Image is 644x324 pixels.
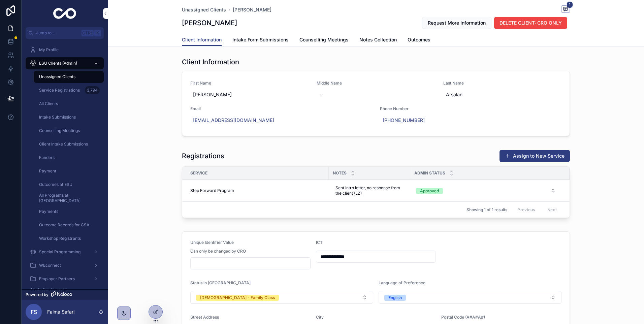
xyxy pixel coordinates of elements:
div: English [388,295,402,301]
span: Language of Preference [379,280,425,285]
span: Service [190,170,207,176]
span: DELETE CLIENT: CRO ONLY [500,20,562,26]
button: Assign to New Service [500,150,570,162]
a: My Profile [26,44,104,56]
span: Employer Partners [39,276,75,282]
div: [DEMOGRAPHIC_DATA] - Family Class [200,295,275,301]
span: All Programs at [GEOGRAPHIC_DATA] [39,193,97,203]
span: 1 [567,1,573,8]
span: Arsalan [446,91,559,98]
a: Intake Submissions [34,111,104,123]
h1: [PERSON_NAME] [182,18,237,28]
span: Middle Name [317,80,435,86]
span: WEconnect [39,263,61,268]
a: WEconnect [26,259,104,271]
a: Counselling Meetings [34,125,104,137]
button: Select Button [379,291,561,304]
a: [PHONE_NUMBER] [383,117,425,124]
span: Counselling Meetings [39,128,80,133]
span: Can only be changed by CRO [190,249,246,254]
span: Street Address [190,315,219,320]
a: Outcomes at ESU [34,179,104,191]
span: [PERSON_NAME] [193,91,306,98]
a: Unassigned Clients [34,71,104,83]
span: Workshop Registrants [39,236,81,241]
a: All Programs at [GEOGRAPHIC_DATA] [34,192,104,204]
a: Outcome Records for CSA [34,219,104,231]
a: [PERSON_NAME] [233,6,271,13]
a: Intake Form Submissions [232,34,289,47]
span: Service Registrations [39,88,80,93]
img: App logo [53,8,76,19]
span: ESU Clients (Admin) [39,61,77,66]
span: FS [31,308,37,316]
div: 3,794 [85,86,100,94]
span: Postal Code (A#A#A#) [441,315,485,320]
span: Intake Submissions [39,115,76,120]
a: Client Information [182,34,222,46]
div: Approved [420,188,439,194]
span: Payments [39,209,58,214]
span: Notes Collection [359,36,397,43]
span: Sent Intro letter, no response from the client (LZ) [335,185,404,196]
span: K [95,30,100,36]
span: Special Programming [39,249,80,255]
span: Step Forward Program [190,188,234,193]
span: City [316,315,324,320]
a: ESU Clients (Admin) [26,57,104,69]
button: Select Button [190,291,373,304]
span: Funders [39,155,55,160]
a: Payment [34,165,104,177]
span: Showing 1 of 1 results [466,207,507,213]
button: 1 [561,5,570,14]
a: Unassigned Clients [182,6,226,13]
span: Outcome Records for CSA [39,222,89,228]
span: Client Information [182,36,222,43]
a: Notes Collection [359,34,397,47]
h1: Client Information [182,57,239,67]
a: Youth Employment Connections [26,286,104,298]
a: Outcomes [408,34,430,47]
a: Funders [34,152,104,164]
span: Client Intake Submissions [39,141,88,147]
span: Unique Identifier Value [190,240,234,245]
a: Step Forward Program [190,188,325,193]
span: ICT [316,240,323,245]
button: Jump to...CtrlK [26,27,104,39]
div: -- [319,91,323,98]
span: Unassigned Clients [39,74,75,79]
span: Payment [39,168,56,174]
span: Phone Number [380,106,561,111]
a: Service Registrations3,794 [34,84,104,96]
span: First Name [190,80,309,86]
span: Ctrl [82,30,94,36]
a: Select Button [410,184,561,197]
button: Select Button [411,185,561,197]
a: Client Intake Submissions [34,138,104,150]
span: Request More Information [428,20,486,26]
span: Status in [GEOGRAPHIC_DATA] [190,280,251,285]
a: Employer Partners [26,273,104,285]
a: Powered by [22,289,108,300]
span: Notes [333,170,347,176]
span: Outcomes at ESU [39,182,72,187]
button: DELETE CLIENT: CRO ONLY [494,17,567,29]
span: Email [190,106,372,111]
span: Powered by [26,292,49,297]
a: Workshop Registrants [34,232,104,245]
div: scrollable content [22,39,108,289]
a: Counselling Meetings [299,34,349,47]
button: Request More Information [422,17,491,29]
span: Counselling Meetings [299,36,349,43]
a: Payments [34,205,104,218]
span: Outcomes [408,36,430,43]
span: Jump to... [36,30,79,36]
h1: Registrations [182,151,224,161]
a: All Clients [34,98,104,110]
span: My Profile [39,47,59,53]
a: [EMAIL_ADDRESS][DOMAIN_NAME] [193,117,274,124]
a: Special Programming [26,246,104,258]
